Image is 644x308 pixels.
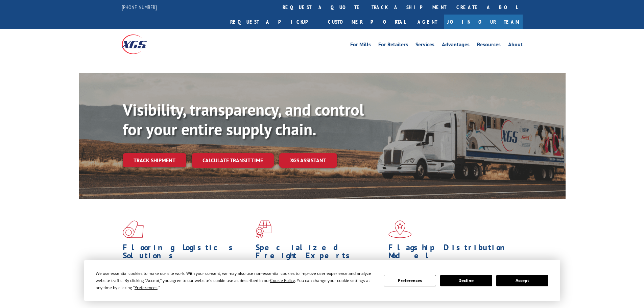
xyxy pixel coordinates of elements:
[96,270,376,291] div: We use essential cookies to make our site work. With your consent, we may also use non-essential ...
[442,42,470,49] a: Advantages
[256,243,383,263] h1: Specialized Freight Experts
[477,42,501,49] a: Resources
[496,275,548,286] button: Accept
[225,15,323,29] a: Request a pickup
[135,285,158,290] span: Preferences
[122,4,157,10] a: [PHONE_NUMBER]
[388,220,412,238] img: xgs-icon-flagship-distribution-model-red
[270,278,295,283] span: Cookie Policy
[256,220,271,238] img: xgs-icon-focused-on-flooring-red
[350,42,371,49] a: For Mills
[192,153,274,168] a: Calculate transit time
[444,15,523,29] a: Join Our Team
[123,153,186,167] a: Track shipment
[279,153,337,168] a: XGS ASSISTANT
[323,15,411,29] a: Customer Portal
[123,243,251,263] h1: Flooring Logistics Solutions
[123,99,364,140] b: Visibility, transparency, and control for your entire supply chain.
[84,260,560,301] div: Cookie Consent Prompt
[440,275,492,286] button: Decline
[411,15,444,29] a: Agent
[384,275,436,286] button: Preferences
[388,243,516,263] h1: Flagship Distribution Model
[378,42,408,49] a: For Retailers
[123,220,144,238] img: xgs-icon-total-supply-chain-intelligence-red
[415,42,434,49] a: Services
[508,42,523,49] a: About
